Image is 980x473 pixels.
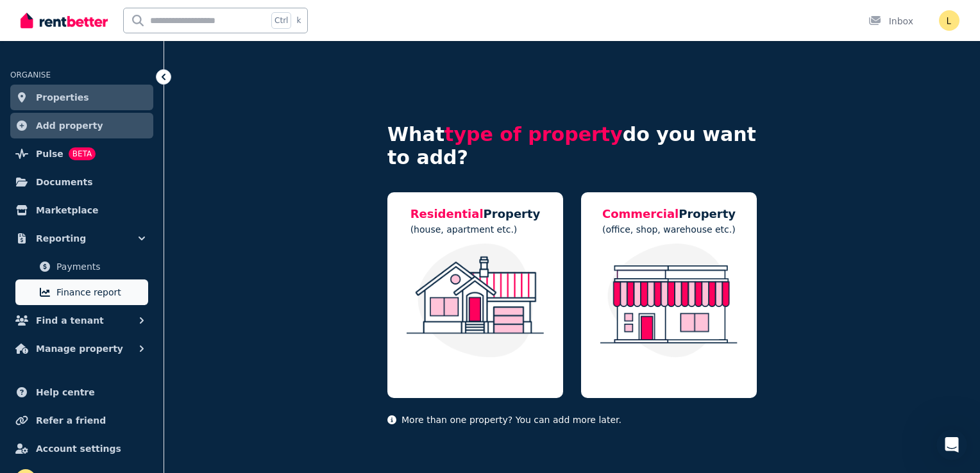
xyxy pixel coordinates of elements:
[410,223,541,236] p: (house, apartment etc.)
[81,375,92,385] button: Start recording
[40,375,51,385] button: Gif picker
[20,375,30,385] button: Emoji picker
[62,6,169,16] h1: The RentBetter Team
[21,81,200,106] div: Is this for your property in [STREET_ADDRESS]?
[939,10,959,31] img: LUXISLE
[10,379,153,405] a: Help centre
[36,413,106,428] span: Refer a friend
[444,123,623,145] span: type of property
[10,279,246,329] div: Rochelle says…
[10,279,210,319] div: Hopefully this helps, but please let us know if you have further questions.
[387,123,757,169] h4: What do you want to add?
[10,336,153,361] button: Manage property
[15,279,148,305] a: Finance report
[10,141,153,167] a: PulseBETA
[410,207,484,220] span: Residential
[36,174,93,190] span: Documents
[602,207,679,220] span: Commercial
[10,124,246,163] div: LUXISLE says…
[8,5,33,29] button: go back
[56,285,143,300] span: Finance report
[36,313,104,328] span: Find a tenant
[225,5,248,28] div: Close
[271,12,291,29] span: Ctrl
[602,223,736,236] p: (office, shop, warehouse etc.)
[15,254,148,279] a: Payments
[36,90,89,105] span: Properties
[36,146,63,162] span: Pulse
[36,231,86,246] span: Reporting
[10,74,210,114] div: Is this for your property in [STREET_ADDRESS]?
[26,346,174,360] div: You rated the conversation
[62,16,160,29] p: The team can also help
[10,330,246,439] div: The RentBetter Team says…
[11,348,246,370] textarea: Message…
[61,375,71,385] button: Upload attachment
[410,205,541,223] h5: Property
[36,118,103,133] span: Add property
[21,11,108,30] img: RentBetter
[594,244,744,358] img: Commercial Property
[36,385,95,400] span: Help centre
[10,308,153,333] button: Find a tenant
[10,113,153,138] a: Add property
[36,341,123,356] span: Manage property
[10,31,246,73] div: Rochelle says…
[220,370,241,390] button: Send a message…
[10,71,51,79] span: ORGANISE
[10,85,153,110] a: Properties
[69,147,96,160] span: BETA
[10,226,153,251] button: Reporting
[10,74,246,124] div: Rochelle says…
[36,203,98,218] span: Marketplace
[21,170,200,245] div: I see. You can go to 'Reporting' on the left side, click 'Payments' then look for [PERSON_NAME] w...
[10,162,210,278] div: I see. You can go to 'Reporting' on the left side, click 'Payments' then look for [PERSON_NAME] w...
[936,429,967,460] iframe: Intercom live chat
[10,408,153,433] a: Refer a friend
[387,413,757,426] p: More than one property? You can add more later.
[221,132,236,145] div: yes
[201,5,225,29] button: Home
[296,15,301,26] span: k
[400,244,550,358] img: Residential Property
[10,162,246,279] div: Rochelle says…
[21,39,200,64] div: Can I have the address of the property please?
[10,436,153,461] a: Account settings
[56,259,143,274] span: Payments
[602,205,736,223] h5: Property
[36,441,121,456] span: Account settings
[10,31,210,72] div: Can I have the address of the property please?
[868,15,913,28] div: Inbox
[10,169,153,195] a: Documents
[21,286,200,311] div: Hopefully this helps, but please let us know if you have further questions.
[37,7,57,28] img: Profile image for The RentBetter Team
[10,197,153,223] a: Marketplace
[210,124,246,153] div: yes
